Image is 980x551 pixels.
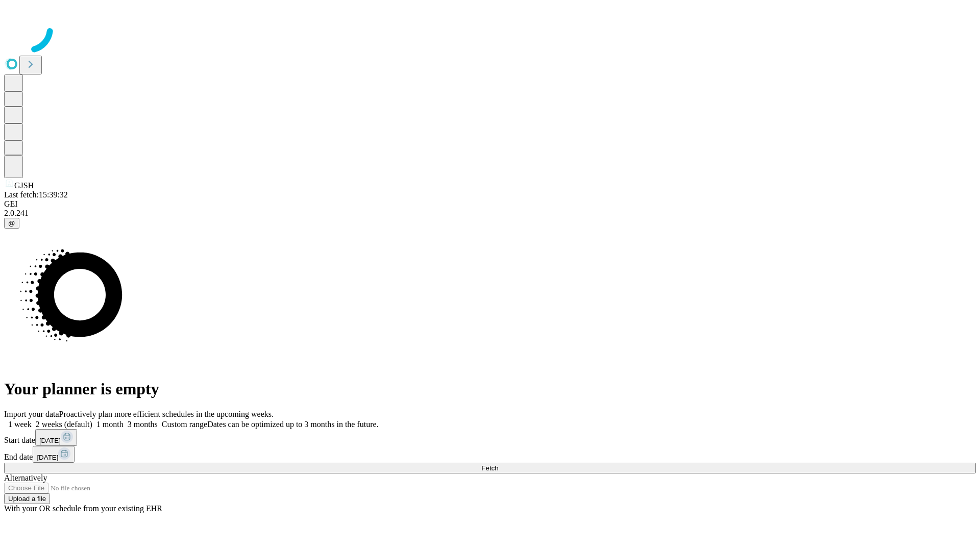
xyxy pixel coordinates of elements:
[4,493,50,504] button: Upload a file
[4,190,68,199] span: Last fetch: 15:39:32
[4,380,976,398] h1: Your planner is empty
[4,429,976,446] div: Start date
[8,219,15,227] span: @
[4,446,976,463] div: End date
[4,218,19,229] button: @
[59,410,274,418] span: Proactively plan more efficient schedules in the upcoming weeks.
[481,464,498,472] span: Fetch
[162,420,207,429] span: Custom range
[36,420,92,429] span: 2 weeks (default)
[39,437,61,444] span: [DATE]
[4,410,59,418] span: Import your data
[4,209,976,218] div: 2.0.241
[96,420,124,429] span: 1 month
[4,463,976,473] button: Fetch
[207,420,378,429] span: Dates can be optimized up to 3 months in the future.
[37,454,58,461] span: [DATE]
[33,446,75,463] button: [DATE]
[4,504,162,513] span: With your OR schedule from your existing EHR
[14,181,34,190] span: GJSH
[8,420,32,429] span: 1 week
[35,429,77,446] button: [DATE]
[128,420,158,429] span: 3 months
[4,199,976,209] div: GEI
[4,473,47,482] span: Alternatively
